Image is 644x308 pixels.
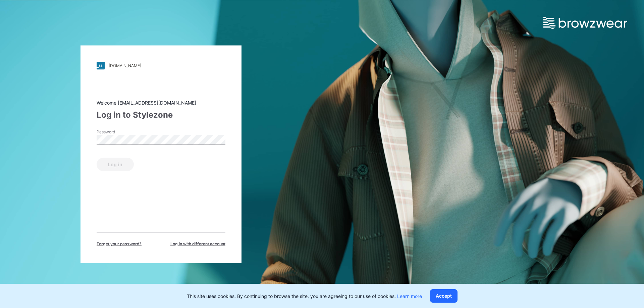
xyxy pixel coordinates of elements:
label: Password [97,129,144,135]
p: This site uses cookies. By continuing to browse the site, you are agreeing to our use of cookies. [187,293,422,300]
img: browzwear-logo.e42bd6dac1945053ebaf764b6aa21510.svg [543,17,627,29]
span: Forget your password? [97,241,142,247]
a: Learn more [397,293,422,299]
a: [DOMAIN_NAME] [97,61,225,69]
span: Log in with different account [170,241,225,247]
button: Accept [430,289,458,303]
div: [DOMAIN_NAME] [109,63,141,68]
img: stylezone-logo.562084cfcfab977791bfbf7441f1a819.svg [97,61,105,69]
div: Log in to Stylezone [97,109,225,121]
div: Welcome [EMAIL_ADDRESS][DOMAIN_NAME] [97,99,225,106]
